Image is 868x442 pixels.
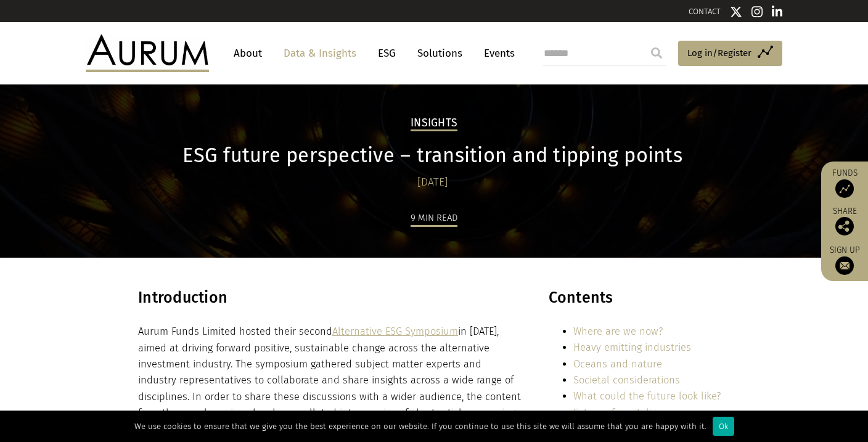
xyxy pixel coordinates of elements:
a: Solutions [411,42,469,65]
img: Instagram icon [751,6,763,18]
a: Societal considerations [573,374,680,386]
div: 9 min read [411,210,457,227]
a: About [227,42,268,65]
p: Aurum Funds Limited hosted their second in [DATE], aimed at driving forward positive, sustainable... [138,324,522,438]
img: Twitter icon [730,6,742,18]
a: Funds [827,168,862,198]
a: Heavy emitting industries [573,342,691,353]
div: Share [827,207,862,235]
span: Log in/Register [687,46,751,60]
a: Future of capitalism [573,407,665,419]
div: [DATE] [138,174,727,191]
img: Sign up to our newsletter [835,256,854,275]
a: CONTACT [689,7,721,16]
a: What could the future look like? [573,390,721,402]
a: ESG [372,42,402,65]
input: Submit [644,41,669,65]
a: Sign up [827,245,862,275]
h3: Introduction [138,289,522,316]
div: Ok [713,417,734,436]
a: Log in/Register [678,41,782,67]
h2: Insights [411,117,457,131]
img: Linkedin icon [772,6,783,18]
a: Alternative ESG Symposium [332,325,458,337]
img: Share this post [835,217,854,235]
a: Events [478,42,515,65]
a: Oceans and nature [573,358,662,370]
img: Access Funds [835,179,854,198]
img: Aurum [86,35,209,72]
h3: Contents [549,289,727,314]
a: Where are we now? [573,325,663,337]
h1: ESG future perspective – transition and tipping points [138,144,727,168]
a: Data & Insights [277,42,362,65]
